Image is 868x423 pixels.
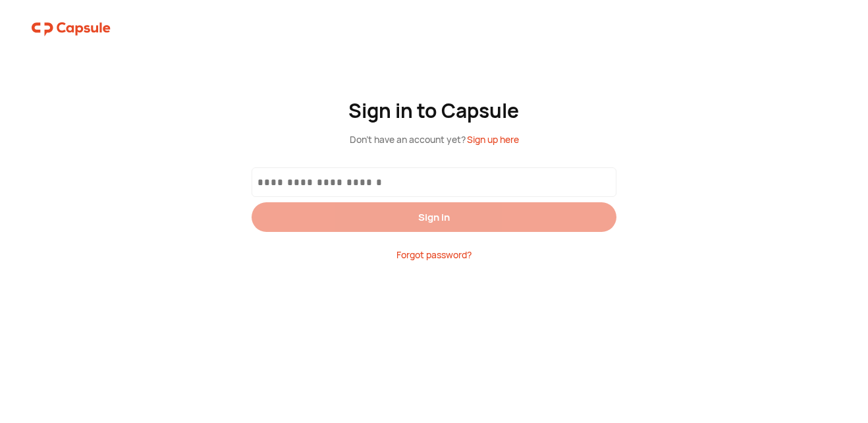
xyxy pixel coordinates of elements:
div: Don’t have an account yet? [350,132,519,146]
div: Forgot password? [252,248,616,262]
span: Sign up here [467,133,519,146]
div: Sign in to Capsule [348,99,520,123]
img: logo [32,16,111,42]
div: Sign in [418,210,450,224]
button: Sign in [252,202,616,232]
